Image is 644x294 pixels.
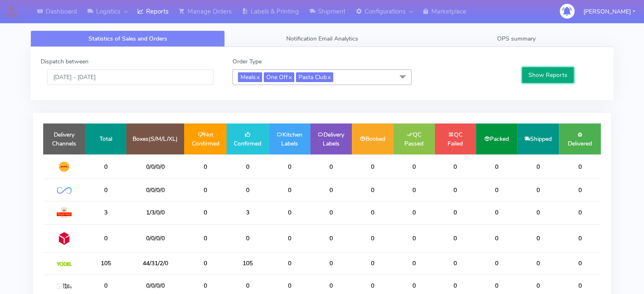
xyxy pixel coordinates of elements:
[517,201,559,224] td: 0
[435,124,476,154] td: QC Failed
[476,224,517,252] td: 0
[126,253,184,275] td: 44/31/2/0
[184,201,227,224] td: 0
[393,224,435,252] td: 0
[497,35,536,43] span: OPS summary
[85,201,126,224] td: 3
[435,224,476,252] td: 0
[126,154,184,179] td: 0/0/0/0
[296,72,333,82] span: Pasta Club
[85,253,126,275] td: 105
[310,224,352,252] td: 0
[522,67,574,83] button: Show Reports
[41,57,88,66] label: Dispatch between
[476,154,517,179] td: 0
[227,124,269,154] td: Confirmed
[435,154,476,179] td: 0
[352,179,393,201] td: 0
[57,262,72,266] img: Yodel
[352,201,393,224] td: 0
[352,124,393,154] td: Booked
[57,231,72,246] img: DPD
[184,124,227,154] td: Not Confirmed
[47,69,213,85] input: Pick the Daterange
[227,224,269,252] td: 0
[288,72,292,81] a: x
[393,179,435,201] td: 0
[476,253,517,275] td: 0
[184,179,227,201] td: 0
[559,124,601,154] td: Delivered
[269,154,310,179] td: 0
[327,72,331,81] a: x
[269,224,310,252] td: 0
[517,124,559,154] td: Shipped
[517,179,559,201] td: 0
[85,179,126,201] td: 0
[435,201,476,224] td: 0
[57,161,72,172] img: DHL
[126,201,184,224] td: 1/3/0/0
[126,124,184,154] td: Boxes(S/M/L/XL)
[559,224,601,252] td: 0
[30,30,614,47] ul: Tabs
[184,224,227,252] td: 0
[559,154,601,179] td: 0
[269,253,310,275] td: 0
[310,253,352,275] td: 0
[57,187,72,194] img: OnFleet
[559,201,601,224] td: 0
[352,253,393,275] td: 0
[310,154,352,179] td: 0
[57,283,72,289] img: MaxOptra
[310,201,352,224] td: 0
[559,179,601,201] td: 0
[476,179,517,201] td: 0
[310,124,352,154] td: Delivery Labels
[559,253,601,275] td: 0
[269,201,310,224] td: 0
[577,3,641,20] button: [PERSON_NAME]
[476,124,517,154] td: Packed
[227,154,269,179] td: 0
[184,253,227,275] td: 0
[352,224,393,252] td: 0
[232,57,262,66] label: Order Type
[238,72,262,82] span: Meals
[393,154,435,179] td: 0
[43,124,85,154] td: Delivery Channels
[393,201,435,224] td: 0
[393,253,435,275] td: 0
[435,253,476,275] td: 0
[126,179,184,201] td: 0/0/0/0
[256,72,260,81] a: x
[126,224,184,252] td: 0/0/0/0
[57,208,72,218] img: Royal Mail
[269,124,310,154] td: Kitchen Labels
[476,201,517,224] td: 0
[269,179,310,201] td: 0
[517,154,559,179] td: 0
[264,72,294,82] span: One Off
[517,224,559,252] td: 0
[393,124,435,154] td: QC Passed
[85,224,126,252] td: 0
[88,35,167,43] span: Statistics of Sales and Orders
[517,253,559,275] td: 0
[184,154,227,179] td: 0
[227,253,269,275] td: 105
[85,154,126,179] td: 0
[352,154,393,179] td: 0
[310,179,352,201] td: 0
[227,179,269,201] td: 0
[286,35,358,43] span: Notification Email Analytics
[435,179,476,201] td: 0
[227,201,269,224] td: 3
[85,124,126,154] td: Total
